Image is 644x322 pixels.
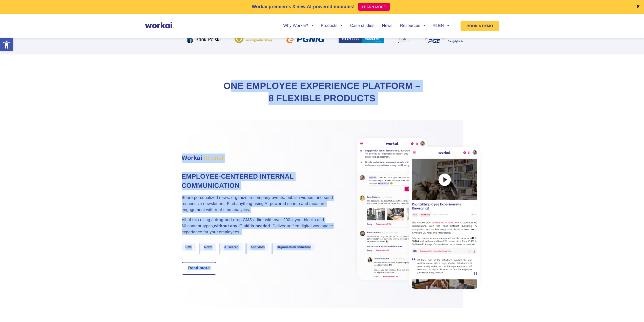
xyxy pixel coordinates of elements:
strong: without any IT skills needed [214,224,270,228]
a: Why Workai? [283,24,313,28]
span: Organization structure [273,243,315,251]
a: Products [321,24,343,28]
a: Resources [400,24,425,28]
a: Case studies [350,24,374,28]
span: CMS [182,243,196,251]
h4: Employee-centered internal communication [182,172,334,190]
p: Share personalized news, organize in-company events, publish videos, and send responsive newslett... [182,195,334,213]
p: All of this using a drag-and-drop CMS editor with over 200 layout blocks and 60 content-types, . ... [182,217,334,235]
a: News [382,24,392,28]
h3: Workai [182,154,334,163]
span: AI search [220,243,242,251]
a: BOOK A DEMO [461,21,499,31]
a: Read more [182,262,216,274]
span: Analytics [247,243,268,251]
span: EN [438,24,444,28]
p: Workai premieres 3 new AI-powered modules! [252,3,355,10]
a: ✖ [636,5,640,9]
span: News [200,243,216,251]
a: LEARN MORE [358,3,390,11]
h2: One Employee Experience Platform – 8 flexible products [221,80,423,104]
span: Intranet [202,155,223,161]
